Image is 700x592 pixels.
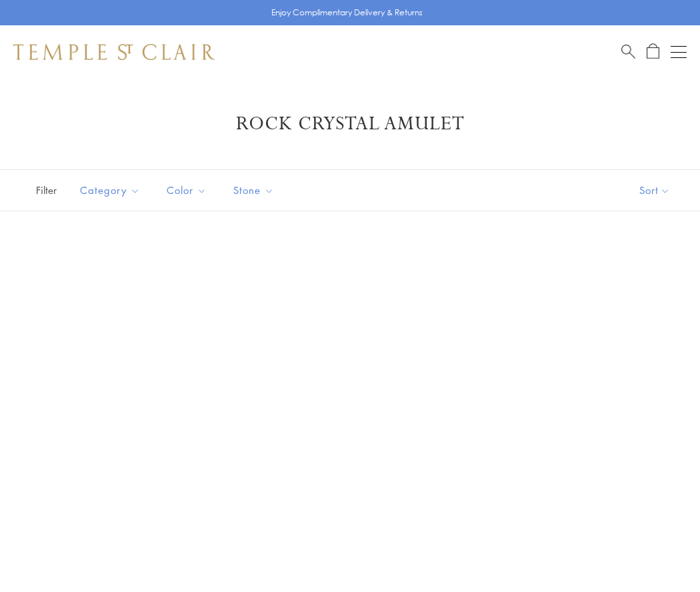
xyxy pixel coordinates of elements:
[223,175,284,205] button: Stone
[621,43,635,60] a: Search
[33,112,667,136] h1: Rock Crystal Amulet
[227,182,284,199] span: Stone
[671,44,687,60] button: Open navigation
[157,175,217,205] button: Color
[271,6,423,19] p: Enjoy Complimentary Delivery & Returns
[647,43,659,60] a: Open Shopping Bag
[13,44,215,60] img: Temple St. Clair
[70,175,150,205] button: Category
[73,182,150,199] span: Category
[160,182,217,199] span: Color
[609,170,700,211] button: Show sort by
